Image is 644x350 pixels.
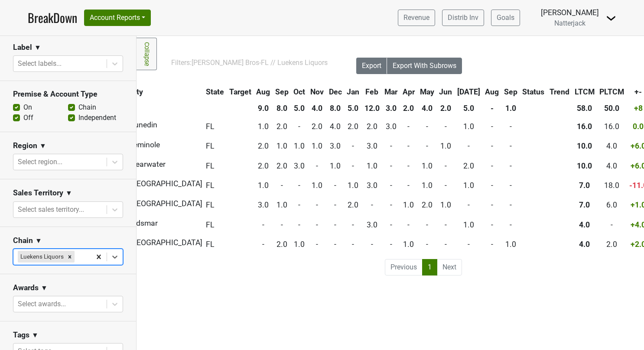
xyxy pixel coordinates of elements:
[463,181,474,190] span: 1.0
[327,100,344,116] th: 8.0
[604,122,619,131] span: 16.0
[510,122,512,131] span: -
[520,84,547,100] th: Status: activate to sort column ascending
[502,100,520,116] th: 1.0
[579,201,590,209] span: 7.0
[330,162,341,170] span: 1.0
[422,162,433,170] span: 1.0
[422,259,437,275] a: 1
[276,240,287,249] span: 2.0
[407,181,410,190] span: -
[491,142,493,150] span: -
[273,84,291,100] th: Sep: activate to sort column ascending
[510,142,512,150] span: -
[348,201,358,209] span: 2.0
[437,84,454,100] th: Jun: activate to sort column ascending
[352,162,354,170] span: -
[468,142,470,150] span: -
[206,240,214,249] span: FL
[13,331,29,340] h3: Tags
[276,122,287,131] span: 2.0
[334,181,336,190] span: -
[577,162,592,170] span: 10.0
[281,181,283,190] span: -
[422,181,433,190] span: 1.0
[383,84,400,100] th: Mar: activate to sort column ascending
[455,100,482,116] th: 5.0
[390,240,392,249] span: -
[390,162,392,170] span: -
[129,160,166,169] span: Clearwater
[28,9,77,27] a: BreakDown
[575,87,595,96] span: LTCM
[398,10,435,26] a: Revenue
[129,120,157,129] span: Dunedin
[634,87,642,96] span: +-
[171,58,332,68] div: Filters:
[312,122,322,131] span: 2.0
[206,181,214,190] span: FL
[129,199,202,208] span: [GEOGRAPHIC_DATA]
[599,87,624,96] span: PLTCM
[262,240,264,249] span: -
[258,122,269,131] span: 1.0
[442,10,484,26] a: Distrib Inv
[292,100,308,116] th: 5.0
[597,100,626,116] th: 50.0
[572,84,597,100] th: LTCM: activate to sort column ascending
[483,84,501,100] th: Aug: activate to sort column ascending
[390,220,392,229] span: -
[13,90,123,99] h3: Premise & Account Type
[491,122,493,131] span: -
[276,162,287,170] span: 2.0
[276,142,287,150] span: 1.0
[316,240,318,249] span: -
[403,201,414,209] span: 1.0
[455,84,482,100] th: Jul: activate to sort column ascending
[491,181,493,190] span: -
[440,142,451,150] span: 1.0
[387,58,462,74] button: Export With Subrows
[32,330,39,340] span: ▼
[437,100,454,116] th: 2.0
[371,201,373,209] span: -
[78,102,96,113] label: Chain
[483,100,501,116] th: -
[18,251,65,262] div: Luekens Liquors
[367,220,377,229] span: 3.0
[407,162,410,170] span: -
[298,220,300,229] span: -
[491,201,493,209] span: -
[362,100,382,116] th: 12.0
[276,201,287,209] span: 1.0
[35,236,42,246] span: ▼
[192,58,328,67] span: [PERSON_NAME] Bros-FL // Luekens Liquors
[23,102,32,113] label: On
[491,220,493,229] span: -
[294,142,305,150] span: 1.0
[510,201,512,209] span: -
[206,220,214,229] span: FL
[606,240,617,249] span: 2.0
[400,84,417,100] th: Apr: activate to sort column ascending
[611,220,613,229] span: -
[572,100,597,116] th: 58.0
[204,84,226,100] th: State: activate to sort column ascending
[298,122,300,131] span: -
[579,181,590,190] span: 7.0
[258,162,269,170] span: 2.0
[258,181,269,190] span: 1.0
[41,283,48,293] span: ▼
[390,181,392,190] span: -
[393,62,456,70] span: Export With Subrows
[294,162,305,170] span: 3.0
[206,142,214,150] span: FL
[273,100,291,116] th: 8.0
[334,201,336,209] span: -
[510,220,512,229] span: -
[39,141,46,151] span: ▼
[206,201,214,209] span: FL
[34,42,41,53] span: ▼
[400,100,417,116] th: 2.0
[390,201,392,209] span: -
